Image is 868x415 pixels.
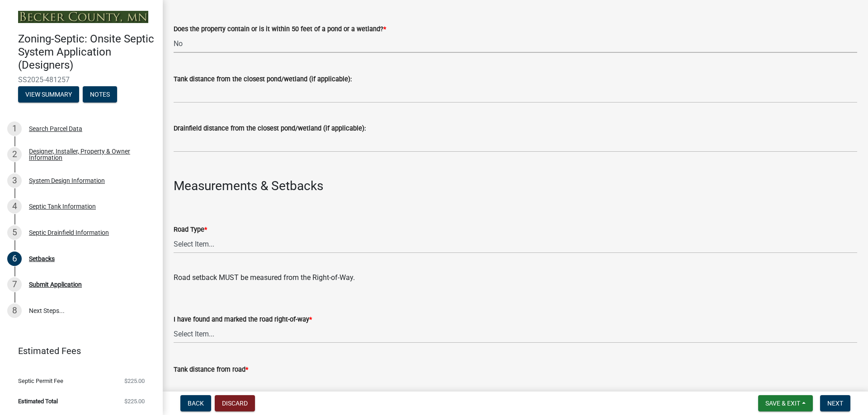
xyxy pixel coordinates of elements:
[29,281,82,288] div: Submit Application
[174,26,386,33] label: Does the property contain or is it within 50 feet of a pond or a wetland?
[174,367,248,373] label: Tank distance from road
[124,378,145,384] span: $225.00
[215,395,255,411] button: Discard
[18,86,79,103] button: View Summary
[7,252,22,266] div: 6
[18,398,58,404] span: Estimated Total
[827,400,843,407] span: Next
[188,400,204,407] span: Back
[83,91,117,98] wm-modal-confirm: Notes
[174,126,366,132] label: Drainfield distance from the closest pond/wetland (if applicable):
[29,148,148,161] div: Designer, Installer, Property & Owner Information
[174,317,312,323] label: I have found and marked the road right-of-way
[7,342,148,360] a: Estimated Fees
[174,178,857,194] h3: Measurements & Setbacks
[18,75,145,84] span: SS2025-481257
[83,86,117,103] button: Notes
[29,203,96,210] div: Septic Tank Information
[765,400,800,407] span: Save & Exit
[29,126,82,132] div: Search Parcel Data
[124,398,145,404] span: $225.00
[18,378,63,384] span: Septic Permit Fee
[18,91,79,98] wm-modal-confirm: Summary
[18,11,148,23] img: Becker County, Minnesota
[7,303,22,318] div: 8
[7,147,22,162] div: 2
[7,277,22,292] div: 7
[820,395,850,411] button: Next
[180,395,211,411] button: Back
[174,76,352,83] label: Tank distance from the closest pond/wetland (if applicable):
[758,395,813,411] button: Save & Exit
[29,256,55,262] div: Setbacks
[174,227,207,233] label: Road Type
[7,225,22,240] div: 5
[7,173,22,188] div: 3
[7,121,22,136] div: 1
[7,199,22,214] div: 4
[18,33,156,71] h4: Zoning-Septic: Onsite Septic System Application (Designers)
[29,177,105,184] div: System Design Information
[174,272,857,283] div: Road setback MUST be measured from the Right-of-Way.
[29,229,109,236] div: Septic Drainfield Information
